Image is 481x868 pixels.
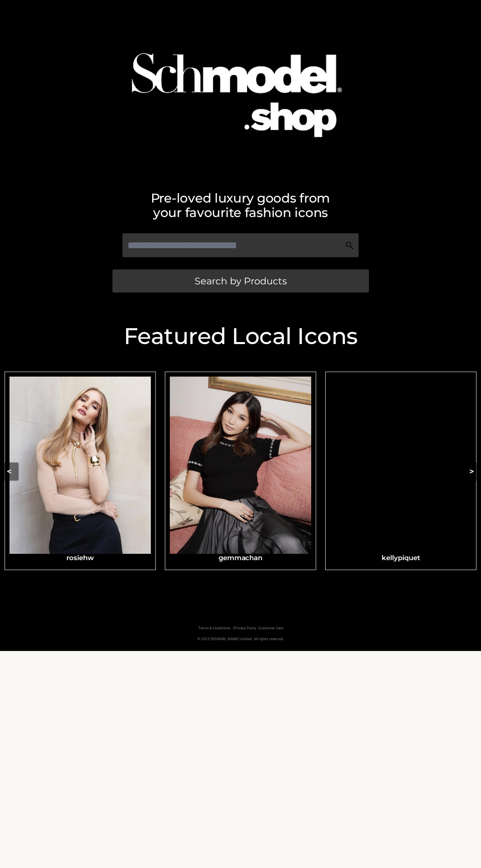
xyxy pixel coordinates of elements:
span: Search by Products [195,276,287,286]
p: © 2025 [DOMAIN_NAME] Limited. All rights reserved. [5,636,476,642]
a: Search by Products [112,269,369,292]
a: Privacy Policy | [234,626,259,630]
img: rosiehw [9,377,151,553]
button: > [462,462,481,481]
a: kellypiquetkellypiquet [325,372,476,570]
a: rosiehwrosiehw [5,372,156,570]
a: gemmachangemmachan [165,372,316,570]
h3: kellypiquet [330,554,472,562]
img: kellypiquet [330,377,472,553]
h3: rosiehw [9,554,151,562]
img: gemmachan [170,377,311,553]
h3: gemmachan [170,554,311,562]
a: Customer Care [259,626,283,630]
h2: Pre-loved luxury goods from your favourite fashion icons [5,191,476,220]
a: Terms & Conditions | [198,626,234,630]
img: Search Icon [345,241,354,250]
